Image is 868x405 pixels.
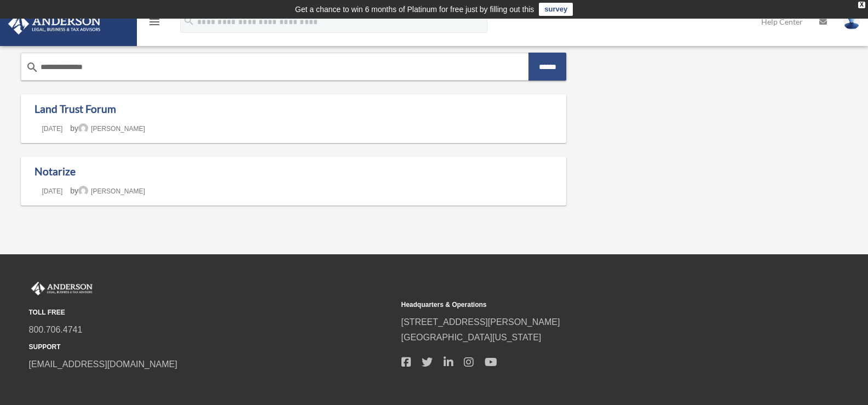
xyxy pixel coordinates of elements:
a: menu [148,19,161,28]
a: [DATE] [35,187,71,195]
a: [STREET_ADDRESS][PERSON_NAME] [401,317,560,327]
a: [EMAIL_ADDRESS][DOMAIN_NAME] [29,360,177,369]
img: Anderson Advisors Platinum Portal [29,282,95,296]
a: [PERSON_NAME] [78,125,145,133]
span: by [70,124,145,133]
i: menu [148,15,161,28]
small: SUPPORT [29,341,394,353]
div: close [858,2,865,8]
a: [PERSON_NAME] [78,187,145,195]
i: search [183,15,195,27]
a: Notarize [35,165,76,178]
a: survey [539,3,573,16]
span: by [70,186,145,195]
div: Get a chance to win 6 months of Platinum for free just by filling out this [295,3,534,16]
a: 800.706.4741 [29,325,83,334]
small: Headquarters & Operations [401,299,766,311]
a: [DATE] [35,125,71,133]
img: User Pic [843,14,860,30]
i: search [26,61,39,74]
small: TOLL FREE [29,307,394,318]
a: Land Trust Forum [35,102,116,115]
a: [GEOGRAPHIC_DATA][US_STATE] [401,333,542,342]
img: Anderson Advisors Platinum Portal [5,13,104,35]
